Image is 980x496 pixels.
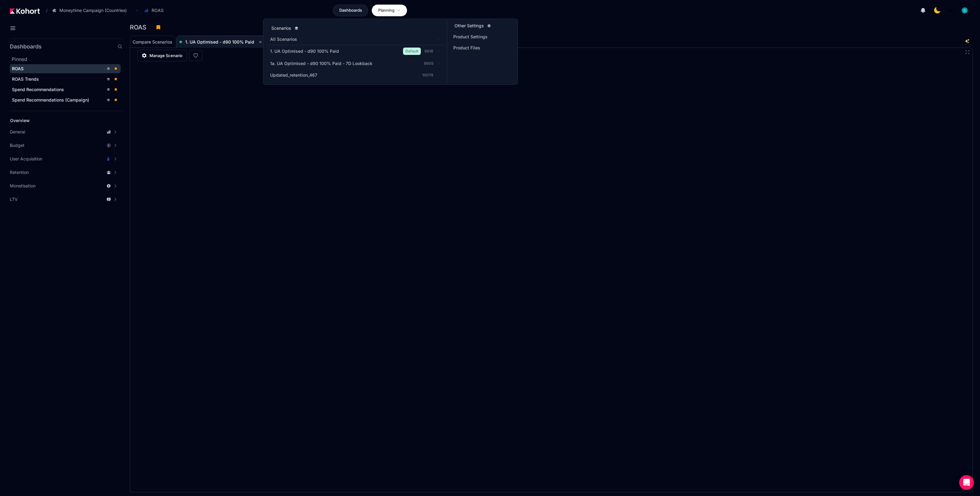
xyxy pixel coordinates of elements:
span: ROAS [152,7,164,13]
a: Updated_retention_46710079 [266,70,444,81]
h2: Pinned [12,56,123,63]
a: All Scenarios [266,34,444,45]
a: Product Files [450,42,514,53]
a: ROAS [10,64,121,73]
span: Budget [10,142,24,148]
div: Open Intercom Messenger [959,475,974,490]
span: Manage Scenario [149,52,183,59]
span: General [10,129,25,135]
button: Fullscreen [965,50,970,55]
span: Planning [378,7,394,13]
span: 9816 [424,49,433,54]
span: Overview [10,118,30,123]
a: 1. UA Optimised - d90 100% PaidDefault9816 [266,45,444,57]
span: Monetisation [10,183,36,189]
h3: Scenarios [271,25,291,31]
span: User Acquisition [10,156,42,162]
span: 10079 [422,73,433,78]
span: 1. UA Optimised - d90 100% Paid [185,39,254,44]
a: Planning [372,5,407,16]
a: Spend Recommendations [10,85,121,94]
span: Default [403,48,421,55]
span: All Scenarios [270,36,417,42]
span: ROAS [12,66,24,71]
button: ROAS [141,5,170,16]
a: Manage Scenario [138,50,187,61]
span: ROAS Trends [12,76,39,82]
a: Dashboards [333,5,368,16]
img: Kohort logo [10,8,40,14]
span: Compare Scenarios [133,40,172,44]
span: Spend Recommendations [12,87,64,92]
span: Product Files [453,45,488,51]
a: Product Settings [450,31,514,42]
span: Product Settings [453,34,488,40]
span: LTV [10,196,18,202]
span: Moneytime Campaign (Countries) [59,7,127,13]
button: Moneytime Campaign (Countries) [49,5,133,16]
a: ROAS Trends [10,75,121,84]
a: Overview [8,116,112,125]
span: 1. UA Optimised - d90 100% Paid [270,48,339,54]
h3: ROAS [130,24,150,30]
img: logo_MoneyTimeLogo_1_20250619094856634230.png [948,7,954,13]
span: 9905 [424,61,433,66]
a: 1a. UA Optimised - d90 100% Paid - 7D Lookback9905 [266,58,444,69]
span: Updated_retention_467 [270,72,317,78]
span: › [135,8,139,13]
span: Spend Recommendations (Campaign) [12,97,89,102]
a: Spend Recommendations (Campaign) [10,95,121,105]
h2: Dashboards [10,44,42,49]
span: Dashboards [339,7,362,13]
h3: Other Settings [454,23,484,29]
span: Retention [10,169,29,175]
span: / [41,7,47,14]
span: 1a. UA Optimised - d90 100% Paid - 7D Lookback [270,60,372,67]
